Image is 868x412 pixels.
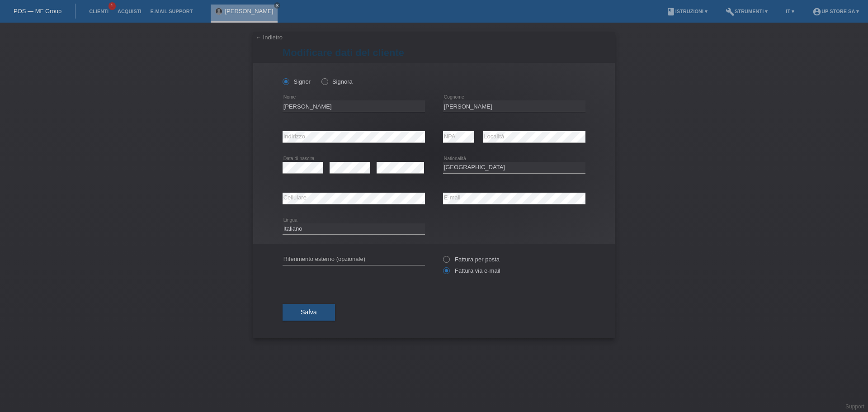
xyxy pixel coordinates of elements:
a: POS — MF Group [14,8,61,14]
input: Fattura per posta [443,256,449,267]
a: Acquisti [113,9,146,14]
i: account_circle [812,7,821,16]
a: account_circleUp Store SA ▾ [808,9,863,14]
input: Signora [321,78,327,84]
label: Fattura per posta [443,256,500,263]
button: Salva [283,304,335,321]
label: Signora [321,78,353,85]
a: Support [845,403,864,410]
a: ← Indietro [255,34,283,41]
a: close [274,2,280,9]
a: bookIstruzioni ▾ [662,9,712,14]
a: E-mail Support [146,9,198,14]
a: IT ▾ [781,9,799,14]
a: Clienti [85,9,113,14]
h1: Modificare dati del cliente [283,47,585,58]
a: buildStrumenti ▾ [721,9,772,14]
i: close [275,3,279,8]
span: Salva [301,308,317,316]
label: Fattura via e-mail [443,267,500,274]
a: [PERSON_NAME] [225,8,273,14]
i: book [666,7,675,16]
input: Signor [283,78,288,84]
input: Fattura via e-mail [443,267,449,279]
span: 1 [108,2,116,10]
i: build [726,7,735,16]
label: Signor [283,78,311,85]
